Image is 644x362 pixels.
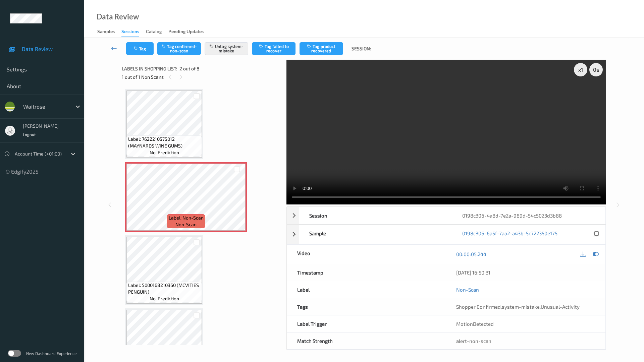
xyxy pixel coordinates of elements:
[287,225,606,244] div: Sample0198c306-6a5f-7aa2-a43b-5c722350e175
[300,42,343,55] button: Tag product recovered
[502,304,540,310] span: system-mistake
[287,281,446,298] div: Label
[179,65,200,72] span: 2 out of 8
[97,13,139,20] div: Data Review
[541,304,580,310] span: Unusual-Activity
[121,28,139,37] div: Sessions
[299,207,452,224] div: Session
[287,207,606,224] div: Session0198c306-4a8d-7e2a-989d-54c5023d3b88
[456,304,501,310] span: Shopper Confirmed
[456,269,595,276] div: [DATE] 16:50:31
[169,215,204,221] span: Label: Non-Scan
[150,149,179,156] span: no-prediction
[168,27,210,37] a: Pending Updates
[456,304,580,310] span: , ,
[252,42,296,55] button: Tag failed to recover
[168,28,204,37] div: Pending Updates
[121,27,146,37] a: Sessions
[287,333,446,349] div: Match Strength
[287,298,446,315] div: Tags
[205,42,248,55] button: Untag system-mistake
[126,42,154,55] button: Tag
[452,207,605,224] div: 0198c306-4a8d-7e2a-989d-54c5023d3b88
[287,315,446,332] div: Label Trigger
[128,136,200,149] span: Label: 7622210575012 (MAYNARDS WINE GUMS)
[456,286,479,293] a: Non-Scan
[287,264,446,281] div: Timestamp
[462,230,557,239] a: 0198c306-6a5f-7aa2-a43b-5c722350e175
[175,221,197,228] span: non-scan
[446,315,605,332] div: MotionDetected
[299,225,452,244] div: Sample
[122,73,282,81] div: 1 out of 1 Non Scans
[122,65,177,72] span: Labels in shopping list:
[157,42,201,55] button: Tag confirmed-non-scan
[574,63,587,76] div: x 1
[128,282,200,295] span: Label: 5000168210360 (MCVITIES PENGUIN)
[287,245,446,264] div: Video
[146,27,168,37] a: Catalog
[150,295,179,302] span: no-prediction
[589,63,603,76] div: 0 s
[456,338,595,344] div: alert-non-scan
[352,45,371,52] span: Session:
[97,27,121,37] a: Samples
[456,251,486,257] a: 00:00:05.244
[97,28,115,37] div: Samples
[146,28,162,37] div: Catalog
